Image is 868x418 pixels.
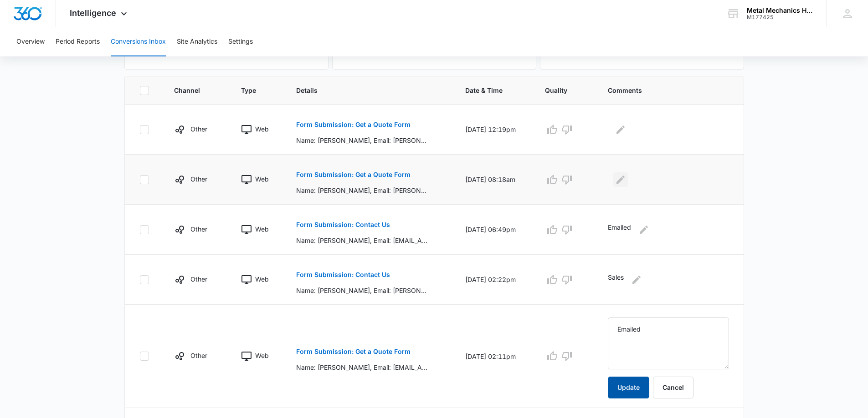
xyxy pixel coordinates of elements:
[454,155,534,205] td: [DATE] 08:18am
[608,222,631,237] p: Emailed
[177,27,217,56] button: Site Analytics
[228,27,253,56] button: Settings
[296,171,411,178] p: Form Submission: Get a Quote Form
[16,27,45,56] button: Overview
[637,222,651,237] button: Edit Comments
[608,272,624,287] p: Sales
[296,214,390,236] button: Form Submission: Contact Us
[296,164,411,186] button: Form Submission: Get a Quote Form
[296,121,411,128] p: Form Submission: Get a Quote Form
[255,274,269,284] p: Web
[454,255,534,305] td: [DATE] 02:22pm
[255,124,269,134] p: Web
[296,86,431,95] span: Details
[629,272,644,287] button: Edit Comments
[608,317,729,369] textarea: Emailed
[454,205,534,255] td: [DATE] 06:49pm
[296,272,390,278] p: Form Submission: Contact Us
[255,174,269,184] p: Web
[454,305,534,408] td: [DATE] 02:11pm
[296,363,429,372] p: Name: [PERSON_NAME], Email: [EMAIL_ADDRESS][DOMAIN_NAME], Phone: [PHONE_NUMBER], How can we help?...
[465,86,509,95] span: Date & Time
[255,351,269,360] p: Web
[296,286,429,295] p: Name: [PERSON_NAME], Email: [PERSON_NAME][EMAIL_ADDRESS][DOMAIN_NAME], Phone: [PHONE_NUMBER], Wha...
[608,86,715,95] span: Comments
[296,348,411,355] p: Form Submission: Get a Quote Form
[296,186,429,195] p: Name: [PERSON_NAME], Email: [PERSON_NAME][EMAIL_ADDRESS][DOMAIN_NAME], Phone: [PHONE_NUMBER], How...
[190,174,207,184] p: Other
[653,377,693,398] button: Cancel
[255,224,269,234] p: Web
[747,14,813,20] div: account id
[174,86,206,95] span: Channel
[296,136,429,145] p: Name: [PERSON_NAME], Email: [PERSON_NAME][EMAIL_ADDRESS][DOMAIN_NAME], Phone: [PHONE_NUMBER], How...
[296,341,411,363] button: Form Submission: Get a Quote Form
[747,7,813,14] div: account name
[296,222,390,228] p: Form Submission: Contact Us
[296,236,429,245] p: Name: [PERSON_NAME], Email: [EMAIL_ADDRESS][DOMAIN_NAME], Phone: [PHONE_NUMBER], What can we help...
[70,8,116,18] span: Intelligence
[56,27,100,56] button: Period Reports
[190,351,207,360] p: Other
[111,27,166,56] button: Conversions Inbox
[613,122,628,137] button: Edit Comments
[454,105,534,155] td: [DATE] 12:19pm
[608,377,649,398] button: Update
[613,172,628,187] button: Edit Comments
[545,86,573,95] span: Quality
[241,86,261,95] span: Type
[296,114,411,136] button: Form Submission: Get a Quote Form
[190,274,207,284] p: Other
[190,124,207,134] p: Other
[190,224,207,234] p: Other
[296,264,390,286] button: Form Submission: Contact Us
